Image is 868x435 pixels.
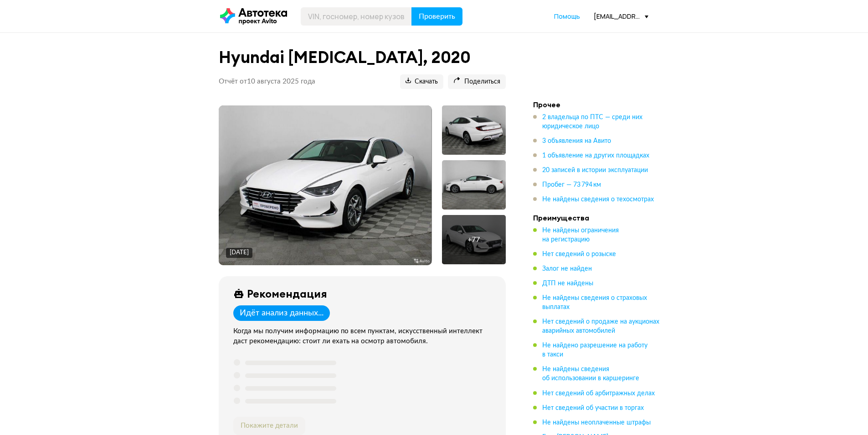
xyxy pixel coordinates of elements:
span: 3 объявления на Авито [542,138,611,144]
div: Когда мы получим информацию по всем пунктам, искусственный интеллект даст рекомендацию: стоит ли ... [233,326,495,346]
span: Поделиться [453,78,500,86]
span: Не найдено разрешение на работу в такси [542,342,647,358]
a: Помощь [554,12,580,21]
span: Не найдены сведения о техосмотрах [542,196,654,203]
div: + 77 [467,235,480,244]
span: Покажите детали [241,422,298,429]
span: Залог не найден [542,266,592,272]
button: Поделиться [448,74,506,89]
span: Нет сведений о продаже на аукционах аварийных автомобилей [542,319,659,334]
div: [EMAIL_ADDRESS][DOMAIN_NAME] [594,12,648,21]
span: Помощь [554,12,580,21]
span: ДТП не найдены [542,280,593,287]
span: Не найдены ограничения на регистрацию [542,227,619,243]
input: VIN, госномер, номер кузова [301,7,412,26]
span: Нет сведений о розыске [542,251,616,257]
button: Скачать [400,74,443,89]
div: [DATE] [230,249,249,257]
span: 1 объявление на других площадках [542,152,649,159]
p: Отчёт от 10 августа 2025 года [219,77,315,86]
span: Не найдены неоплаченные штрафы [542,419,651,426]
h4: Прочее [533,100,661,109]
span: Скачать [406,78,438,86]
button: Проверить [411,7,462,26]
h4: Преимущества [533,213,661,222]
span: Нет сведений об участии в торгах [542,405,644,411]
span: Нет сведений об арбитражных делах [542,390,655,397]
div: Идёт анализ данных... [240,308,324,318]
span: Проверить [419,13,455,20]
img: Main car [219,105,431,265]
span: 20 записей в истории эксплуатации [542,167,648,173]
div: Рекомендация [247,287,327,300]
span: Пробег — 73 794 км [542,182,601,188]
span: Не найдены сведения о страховых выплатах [542,295,647,310]
span: Не найдены сведения об использовании в каршеринге [542,366,639,382]
span: 2 владельца по ПТС — среди них юридическое лицо [542,114,642,130]
button: Покажите детали [233,417,305,435]
h1: Hyundai [MEDICAL_DATA], 2020 [219,47,506,67]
